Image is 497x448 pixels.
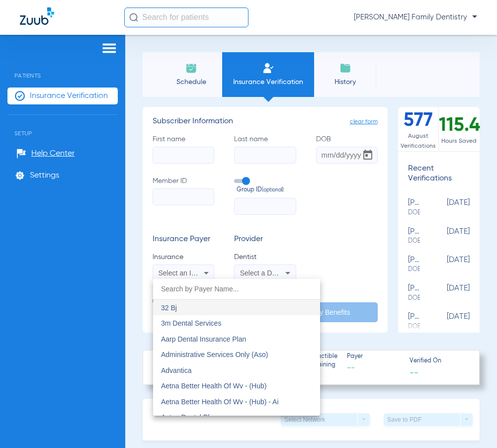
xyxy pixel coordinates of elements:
span: Aetna Better Health Of Wv - (Hub) - Ai [161,398,279,406]
span: Administrative Services Only (Aso) [161,351,268,358]
input: dropdown search [153,279,320,299]
iframe: Chat Widget [447,400,497,448]
span: Advantica [161,366,191,374]
span: Aetna Dental Plans [161,413,221,421]
span: 3m Dental Services [161,319,221,327]
span: Aetna Better Health Of Wv - (Hub) [161,382,266,390]
span: Aarp Dental Insurance Plan [161,335,246,343]
span: 32 Bj [161,304,177,312]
